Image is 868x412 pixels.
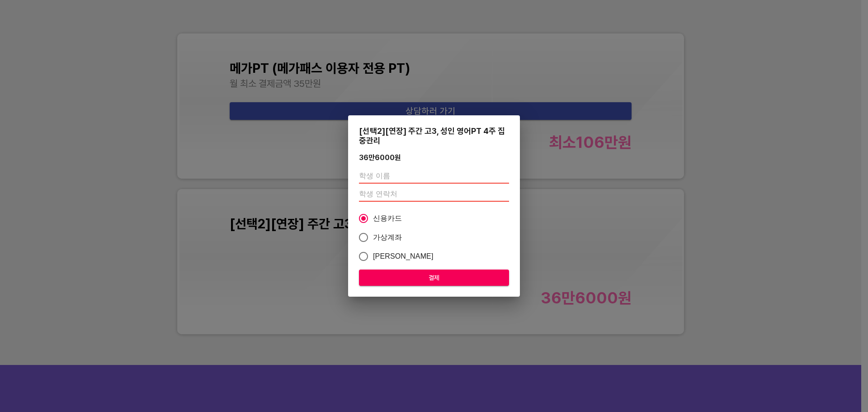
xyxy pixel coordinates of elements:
input: 학생 이름 [359,169,509,184]
input: 학생 연락처 [359,187,509,202]
span: 가상계좌 [373,232,402,243]
span: 결제 [366,272,502,284]
div: 36만6000 원 [359,153,401,162]
span: [PERSON_NAME] [373,251,434,262]
button: 결제 [359,270,509,286]
span: 신용카드 [373,213,402,224]
div: [선택2][연장] 주간 고3, 성인 영어PT 4주 집중관리 [359,126,509,145]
